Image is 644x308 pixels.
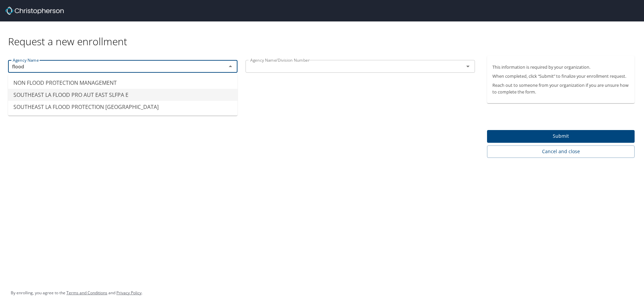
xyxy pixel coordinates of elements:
[492,132,629,140] span: Submit
[492,82,629,95] p: Reach out to someone from your organization if you are unsure how to complete the form.
[492,64,629,70] p: This information is required by your organization.
[116,290,142,296] a: Privacy Policy
[492,73,629,79] p: When completed, click “Submit” to finalize your enrollment request.
[226,62,235,71] button: Close
[8,101,237,113] li: SOUTHEAST LA FLOOD PROTECTION [GEOGRAPHIC_DATA]
[5,7,64,15] img: cbt logo
[487,130,635,143] button: Submit
[11,285,143,301] div: By enrolling, you agree to the and .
[8,77,237,89] li: NON FLOOD PROTECTION MANAGEMENT
[492,147,629,156] span: Cancel and close
[487,145,635,158] button: Cancel and close
[463,62,473,71] button: Open
[8,89,237,101] li: SOUTHEAST LA FLOOD PRO AUT EAST SLFPA E
[8,21,640,48] div: Request a new enrollment
[66,290,107,296] a: Terms and Conditions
